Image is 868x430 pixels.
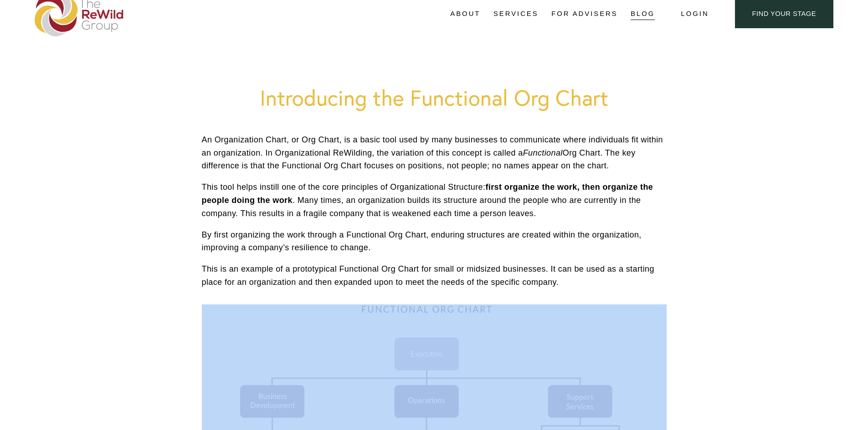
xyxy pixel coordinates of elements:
a: Blog [631,7,655,21]
span: Services [493,8,539,20]
p: This is an example of a prototypical Functional Org Chart for small or midsized businesses. It ca... [202,263,667,289]
p: By first organizing the work through a Functional Org Chart, enduring structures are created with... [202,228,667,255]
p: An Organization Chart, or Org Chart, is a basic tool used by many businesses to communicate where... [202,133,667,172]
a: folder dropdown [450,7,480,21]
a: Login [681,8,709,20]
a: For Advisers [551,7,617,21]
strong: first organize the work, then organize the people doing the work [202,182,656,205]
span: About [450,8,480,20]
em: Functional [523,148,563,157]
h1: Introducing the Functional Org Chart [202,85,667,111]
p: This tool helps instill one of the core principles of Organizational Structure: . Many times, an ... [202,181,667,220]
a: folder dropdown [493,7,539,21]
